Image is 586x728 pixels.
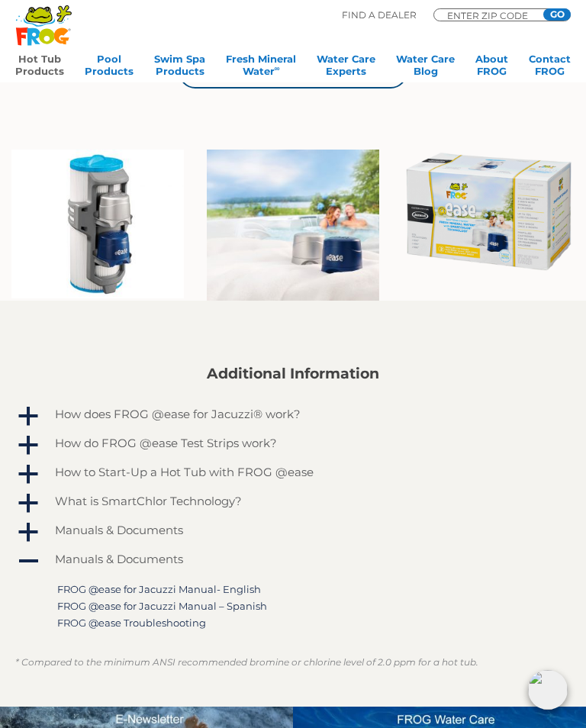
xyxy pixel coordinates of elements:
em: * Compared to the minimum ANSI recommended bromine or chlorine level of 2.0 ppm for a hot tub. [15,656,478,668]
a: a How to Start-Up a Hot Tub with FROG @ease [15,462,571,486]
h4: What is SmartChlor Technology? [55,494,242,507]
input: Zip Code Form [446,11,537,19]
input: GO [543,8,571,21]
h4: How does FROG @ease for Jacuzzi® work? [55,407,301,420]
h4: How to Start-Up a Hot Tub with FROG @ease [55,465,314,478]
a: a How does FROG @ease for Jacuzzi® work? [15,404,571,428]
a: Water CareExperts [317,53,375,83]
span: a [17,492,40,515]
span: a [17,463,40,486]
a: Hot TubProducts [15,53,64,83]
a: A Manuals & Documents [15,549,571,573]
a: Swim SpaProducts [154,53,205,83]
h4: Manuals & Documents [55,523,183,536]
a: AboutFROG [475,53,508,83]
span: a [17,521,40,544]
img: for jacuzzi [207,150,379,301]
a: PoolProducts [85,53,134,83]
h2: Additional Information [15,366,571,382]
span: a [17,405,40,428]
img: 12 [11,150,184,298]
a: FROG @ease for Jacuzzi Manual – Spanish [57,600,267,612]
h4: Manuals & Documents [55,552,183,565]
img: @Ease_Jacuzzi_FaceLeft [402,150,575,273]
img: openIcon [528,670,568,710]
sup: ∞ [275,64,280,72]
a: a How do FROG @ease Test Strips work? [15,433,571,457]
span: A [17,550,40,573]
a: a What is SmartChlor Technology? [15,491,571,515]
a: Fresh MineralWater∞ [226,53,296,83]
span: a [17,434,40,457]
a: ContactFROG [529,53,571,83]
a: FROG @ease for Jacuzzi Manual- English [57,583,261,595]
p: Find A Dealer [342,8,417,22]
a: Water CareBlog [396,53,455,83]
h4: How do FROG @ease Test Strips work? [55,436,277,449]
a: FROG @ease Troubleshooting [57,617,206,629]
a: a Manuals & Documents [15,520,571,544]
